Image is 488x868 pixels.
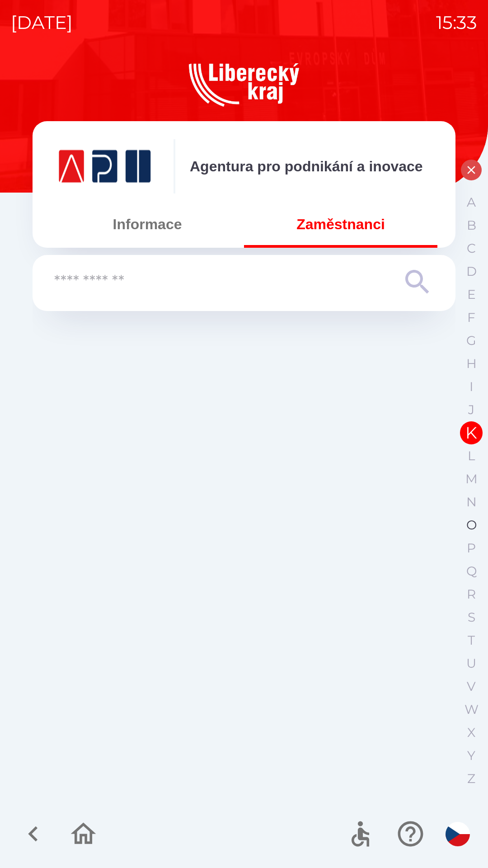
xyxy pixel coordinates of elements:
button: Informace [51,208,244,241]
img: Logo [33,63,455,107]
button: Zaměstnanci [244,208,437,241]
p: 15:33 [436,9,477,36]
img: cs flag [446,822,470,846]
p: [DATE] [11,9,73,36]
p: Agentura pro podnikání a inovace [190,156,423,177]
img: 8cbcfca4-daf3-4cd6-a4bc-9a520cce8152.png [51,139,159,193]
